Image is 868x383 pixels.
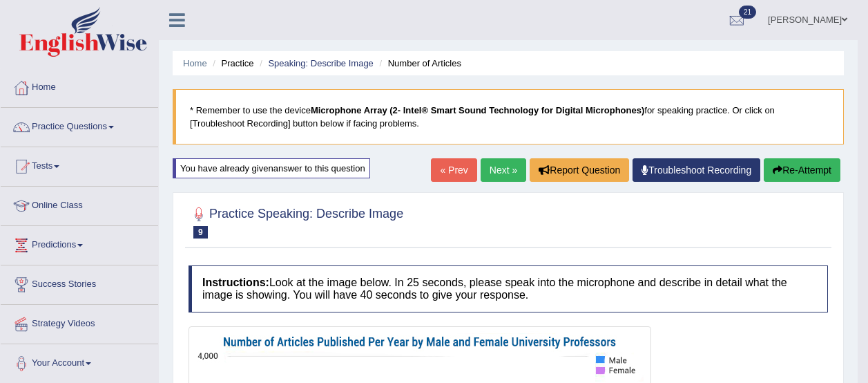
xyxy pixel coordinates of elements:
button: Re-Attempt [764,158,840,182]
b: Instructions: [202,277,269,288]
a: Home [183,58,207,68]
a: Troubleshoot Recording [633,158,760,182]
a: Online Class [1,187,158,221]
span: 9 [193,226,208,239]
a: Predictions [1,226,158,261]
h2: Practice Speaking: Describe Image [189,204,403,239]
b: Microphone Array (2- Intel® Smart Sound Technology for Digital Microphones) [311,105,644,115]
div: You have already given answer to this question [173,158,370,178]
a: « Prev [431,158,476,182]
a: Practice Questions [1,108,158,142]
a: Tests [1,147,158,182]
li: Number of Articles [376,57,461,70]
a: Next » [481,158,526,182]
h4: Look at the image below. In 25 seconds, please speak into the microphone and describe in detail w... [189,265,828,312]
span: 21 [739,6,756,19]
a: Strategy Videos [1,305,158,339]
li: Practice [209,57,253,70]
blockquote: * Remember to use the device for speaking practice. Or click on [Troubleshoot Recording] button b... [173,89,844,144]
a: Home [1,68,158,103]
a: Speaking: Describe Image [268,58,373,68]
button: Report Question [530,158,629,182]
a: Your Account [1,344,158,379]
a: Success Stories [1,265,158,300]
